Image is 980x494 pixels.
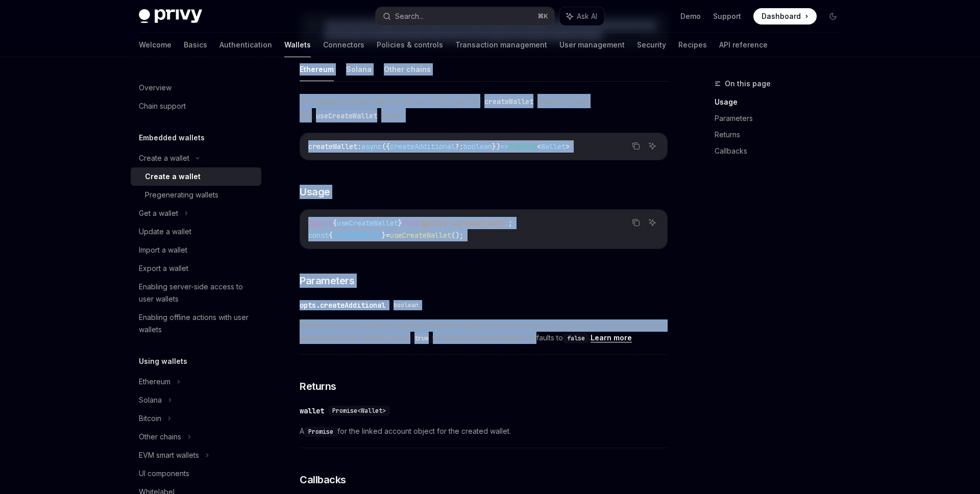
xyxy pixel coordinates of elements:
span: ⌘ K [537,12,548,20]
h5: Embedded wallets [139,132,205,144]
span: { [333,218,337,228]
a: Transaction management [455,33,547,57]
span: A for the linked account object for the created wallet. [300,425,668,437]
span: Dashboard [762,11,801,21]
a: Wallets [284,33,311,57]
span: async [361,142,382,151]
span: '@privy-io/react-auth' [419,218,508,228]
span: ; [508,218,512,228]
a: Callbacks [715,143,849,159]
a: Parameters [715,110,849,127]
span: = [386,231,390,240]
a: Enabling server-side access to user wallets [131,278,261,308]
a: Overview [131,79,261,97]
span: ({ [382,142,390,151]
span: boolean [463,142,492,151]
a: Recipes [678,33,707,57]
span: => [500,142,508,151]
code: useCreateWallet [312,110,381,121]
div: opts.createAdditional [300,300,385,310]
a: Basics [184,33,207,57]
a: Welcome [139,33,171,57]
span: Usage [300,185,330,199]
div: Solana [139,394,162,406]
span: } [398,218,402,228]
a: Learn more [591,333,632,342]
div: Update a wallet [139,226,191,238]
a: API reference [719,33,768,57]
div: Create a wallet [139,152,189,164]
span: } [382,231,386,240]
a: Dashboard [753,8,817,24]
button: Ask AI [646,216,659,229]
span: To create a wallet with the React SDK, use the method from the hook: [300,94,668,122]
span: ?: [455,142,463,151]
a: Demo [680,11,701,21]
div: Pregenerating wallets [145,189,218,201]
a: Chain support [131,97,261,115]
div: Other chains [139,431,181,443]
a: Update a wallet [131,223,261,241]
button: Ethereum [300,57,334,81]
code: false [563,333,589,343]
a: Usage [715,94,849,110]
span: Returns [300,379,336,393]
span: < [537,142,541,151]
button: Copy the contents from the code block [629,139,643,153]
a: Import a wallet [131,241,261,259]
span: > [566,142,570,151]
div: Chain support [139,100,186,112]
span: : [357,142,361,151]
span: Parameters [300,274,354,288]
div: Ethereum [139,376,170,388]
a: Returns [715,127,849,143]
button: Other chains [384,57,431,81]
img: dark logo [139,9,202,23]
a: Pregenerating wallets [131,186,261,204]
div: Enabling offline actions with user wallets [139,311,255,336]
a: Authentication [219,33,272,57]
span: Callbacks [300,473,346,487]
span: Promise<Wallet> [332,407,386,415]
span: createWallet [333,231,382,240]
button: Ask AI [646,139,659,153]
button: Solana [346,57,372,81]
div: Bitcoin [139,412,161,425]
span: On this page [725,78,771,90]
span: { [329,231,333,240]
a: Policies & controls [377,33,443,57]
code: true [410,333,433,343]
div: wallet [300,406,324,416]
button: Copy the contents from the code block [629,216,643,229]
button: Ask AI [559,7,604,26]
div: EVM smart wallets [139,449,199,461]
span: Ask AI [577,11,597,21]
span: Whether or not to create an additional Ethereum wallet for the user if they already have an exist... [300,319,668,344]
a: UI components [131,464,261,483]
span: boolean [394,301,419,309]
a: Connectors [323,33,364,57]
code: Promise [304,427,337,437]
span: createAdditional [390,142,455,151]
div: Import a wallet [139,244,187,256]
button: Toggle dark mode [825,8,841,24]
span: (); [451,231,463,240]
span: import [308,218,333,228]
div: Export a wallet [139,262,188,275]
code: createWallet [480,96,537,107]
a: Support [713,11,741,21]
span: useCreateWallet [337,218,398,228]
a: Export a wallet [131,259,261,278]
a: Security [637,33,666,57]
span: Wallet [541,142,566,151]
div: Enabling server-side access to user wallets [139,281,255,305]
span: createWallet [308,142,357,151]
div: UI components [139,467,189,480]
a: Enabling offline actions with user wallets [131,308,261,339]
span: const [308,231,329,240]
div: Create a wallet [145,170,201,183]
div: Search... [395,10,424,22]
span: from [402,218,419,228]
a: User management [559,33,625,57]
div: Overview [139,82,171,94]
